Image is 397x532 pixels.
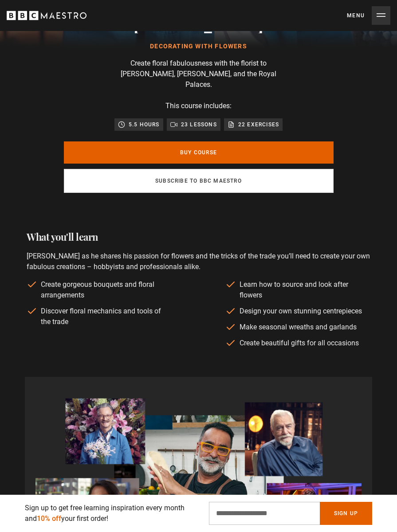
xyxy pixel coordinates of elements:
[110,58,287,90] p: Create floral fabulousness with the florist to [PERSON_NAME], [PERSON_NAME], and the Royal Palaces.
[64,42,334,51] h1: Decorating With Flowers
[225,279,371,301] li: Learn how to source and look after flowers
[37,514,61,523] span: 10% off
[181,120,217,129] p: 23 lessons
[25,503,198,524] p: Sign up to get free learning inspiration every month and your first order!
[27,306,172,327] li: Discover floral mechanics and tools of the trade
[27,251,370,272] p: [PERSON_NAME] as he shares his passion for flowers and the tricks of the trade you’ll need to cre...
[7,9,86,22] svg: BBC Maestro
[347,6,390,25] button: Toggle navigation
[225,322,371,332] li: Make seasonal wreaths and garlands
[27,230,370,244] h2: What you'll learn
[64,141,334,164] a: Buy Course
[27,279,172,301] li: Create gorgeous bouquets and floral arrangements
[225,306,371,317] li: Design your own stunning centrepieces
[225,338,371,348] li: Create beautiful gifts for all occasions
[129,120,160,129] p: 5.5 hours
[238,120,279,129] p: 22 exercises
[320,502,372,525] button: Sign Up
[110,101,287,111] p: This course includes:
[64,169,334,193] a: Subscribe to BBC Maestro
